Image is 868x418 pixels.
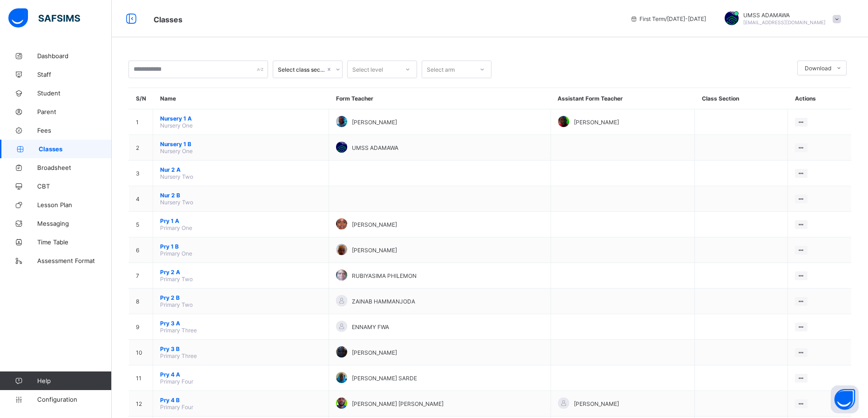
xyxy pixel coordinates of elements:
[153,88,329,109] th: Name
[37,127,112,134] span: Fees
[37,201,112,209] span: Lesson Plan
[129,289,153,314] td: 8
[8,8,80,28] img: safsims
[574,119,619,126] span: [PERSON_NAME]
[352,375,417,382] span: [PERSON_NAME] SARDE
[160,276,193,283] span: Primary Two
[352,247,397,254] span: [PERSON_NAME]
[352,61,383,78] div: Select level
[160,115,322,122] span: Nursery 1 A
[129,186,153,212] td: 4
[788,88,851,109] th: Actions
[160,301,193,308] span: Primary Two
[352,298,415,305] span: ZAINAB HAMMANJODA
[129,212,153,237] td: 5
[574,400,619,407] span: [PERSON_NAME]
[715,11,846,27] div: UMSSADAMAWA
[352,272,417,279] span: RUBIYASIMA PHILEMON
[160,173,193,180] span: Nursery Two
[160,122,193,129] span: Nursery One
[37,220,112,227] span: Messaging
[630,15,706,22] span: session/term information
[129,391,153,417] td: 12
[129,263,153,289] td: 7
[160,327,197,334] span: Primary Three
[160,378,193,385] span: Primary Four
[129,88,153,109] th: S/N
[129,161,153,186] td: 3
[352,119,397,126] span: [PERSON_NAME]
[160,148,193,155] span: Nursery One
[352,324,389,330] span: ENNAMY FWA
[37,52,112,60] span: Dashboard
[37,396,111,403] span: Configuration
[805,65,831,72] span: Download
[160,294,322,301] span: Pry 2 B
[160,224,192,231] span: Primary One
[695,88,788,109] th: Class Section
[160,166,322,173] span: Nur 2 A
[129,314,153,340] td: 9
[37,182,112,190] span: CBT
[352,144,398,151] span: UMSS ADAMAWA
[743,12,826,19] span: UMSS ADAMAWA
[831,385,859,413] button: Open asap
[154,15,182,24] span: Classes
[743,20,826,25] span: [EMAIL_ADDRESS][DOMAIN_NAME]
[160,141,322,148] span: Nursery 1 B
[37,257,112,264] span: Assessment Format
[129,135,153,161] td: 2
[160,217,322,224] span: Pry 1 A
[160,199,193,206] span: Nursery Two
[39,145,112,153] span: Classes
[352,349,397,356] span: [PERSON_NAME]
[129,340,153,365] td: 10
[160,250,192,257] span: Primary One
[160,352,197,359] span: Primary Three
[37,108,112,115] span: Parent
[160,269,322,276] span: Pry 2 A
[160,397,322,404] span: Pry 4 B
[129,365,153,391] td: 11
[37,377,111,384] span: Help
[129,237,153,263] td: 6
[37,238,112,246] span: Time Table
[37,164,112,171] span: Broadsheet
[551,88,694,109] th: Assistant Form Teacher
[278,66,325,73] div: Select class section
[160,320,322,327] span: Pry 3 A
[427,61,455,78] div: Select arm
[160,404,193,411] span: Primary Four
[329,88,551,109] th: Form Teacher
[352,221,397,228] span: [PERSON_NAME]
[160,192,322,199] span: Nur 2 B
[37,89,112,97] span: Student
[160,345,322,352] span: Pry 3 B
[37,71,112,78] span: Staff
[352,400,444,407] span: [PERSON_NAME] [PERSON_NAME]
[160,243,322,250] span: Pry 1 B
[160,371,322,378] span: Pry 4 A
[129,109,153,135] td: 1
